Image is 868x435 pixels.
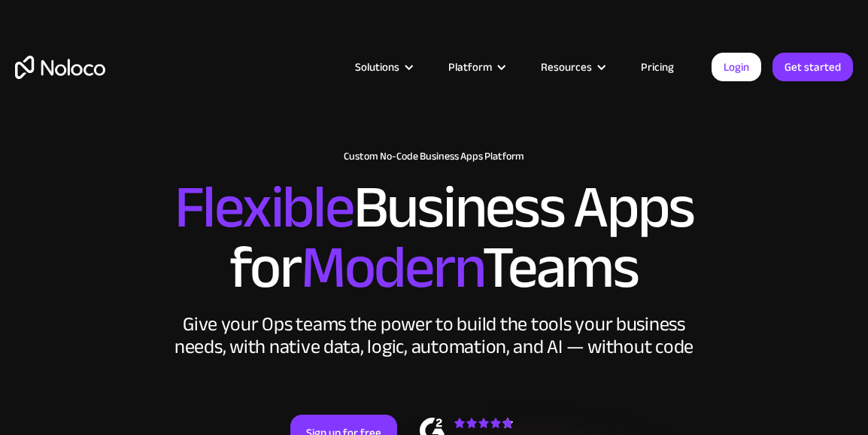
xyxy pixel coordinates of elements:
[171,313,697,358] div: Give your Ops teams the power to build the tools your business needs, with native data, logic, au...
[522,57,622,77] div: Resources
[175,151,354,263] span: Flexible
[541,57,592,77] div: Resources
[336,57,429,77] div: Solutions
[355,57,399,77] div: Solutions
[712,53,761,81] a: Login
[429,57,522,77] div: Platform
[15,178,853,298] h2: Business Apps for Teams
[301,211,482,324] span: Modern
[622,57,693,77] a: Pricing
[448,57,492,77] div: Platform
[15,151,853,163] h1: Custom No-Code Business Apps Platform
[772,53,853,81] a: Get started
[15,56,105,79] a: home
